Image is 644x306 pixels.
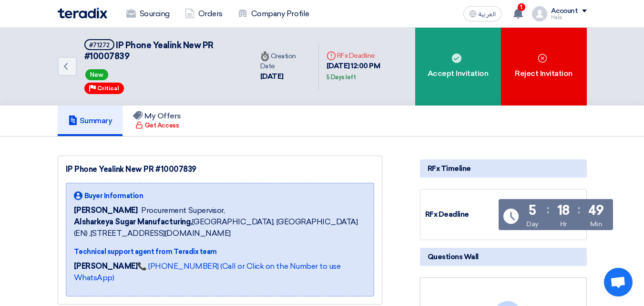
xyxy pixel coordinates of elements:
div: Account [551,7,578,15]
span: العربية [479,11,496,18]
span: New [85,69,108,80]
a: Sourcing [119,3,177,24]
span: [GEOGRAPHIC_DATA], [GEOGRAPHIC_DATA] (EN) ,[STREET_ADDRESS][DOMAIN_NAME] [74,216,366,239]
div: Reject Invitation [501,28,587,106]
button: العربية [463,6,501,21]
span: Buyer Information [84,191,143,201]
div: #71272 [89,42,110,48]
a: Open chat [604,268,633,296]
div: Min [590,219,603,229]
div: Technical support agent from Teradix team [74,247,366,257]
div: [DATE] [260,71,311,82]
div: 5 [529,204,536,217]
span: Procurement Supervisor, [141,205,225,216]
a: 📞 [PHONE_NUMBER] (Call or Click on the Number to use WhatsApp) [74,262,341,282]
div: RFx Deadline [327,51,408,61]
div: RFx Deadline [425,209,497,220]
span: Questions Wall [428,252,479,262]
div: Get Access [135,121,179,130]
span: 1 [518,3,525,11]
div: Creation Date [260,51,311,71]
a: Orders [177,3,230,24]
div: 49 [588,204,604,217]
div: 18 [557,204,570,217]
h5: My Offers [133,111,181,121]
div: : [578,201,580,218]
div: : [547,201,549,218]
b: Alsharkeya Sugar Manufacturing, [74,217,192,226]
div: Accept Invitation [415,28,501,106]
h5: IP Phone Yealink New PR #10007839 [84,39,241,63]
div: Hala [551,15,587,20]
span: IP Phone Yealink New PR #10007839 [84,40,214,62]
h5: Summary [68,116,112,126]
a: Company Profile [230,3,317,24]
a: My Offers Get Access [123,106,192,136]
a: Summary [58,106,123,136]
div: [DATE] 12:00 PM [327,61,408,82]
span: Critical [97,85,119,92]
img: profile_test.png [532,6,547,21]
div: Hr [560,219,567,229]
strong: [PERSON_NAME] [74,262,138,271]
span: [PERSON_NAME] [74,205,138,216]
div: 5 Days left [327,73,356,82]
div: IP Phone Yealink New PR #10007839 [66,164,374,175]
div: RFx Timeline [420,159,587,178]
img: Teradix logo [58,8,107,19]
div: Day [526,219,539,229]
